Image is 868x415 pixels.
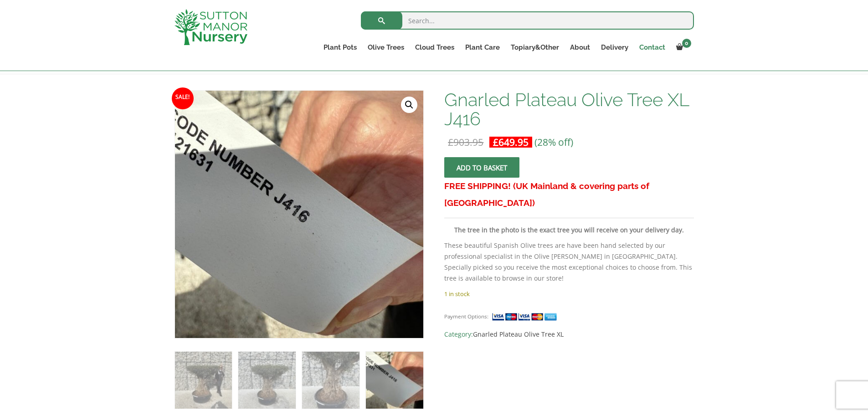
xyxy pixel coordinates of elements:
[596,41,634,54] a: Delivery
[454,225,684,234] strong: The tree in the photo is the exact tree you will receive on your delivery day.
[172,87,194,109] span: Sale!
[362,41,410,54] a: Olive Trees
[444,313,488,320] small: Payment Options:
[175,352,232,409] img: Gnarled Plateau Olive Tree XL J416
[444,240,693,284] p: These beautiful Spanish Olive trees are have been hand selected by our professional specialist in...
[175,9,247,45] img: logo
[444,90,693,128] h1: Gnarled Plateau Olive Tree XL J416
[410,41,460,54] a: Cloud Trees
[493,136,529,149] bdi: 649.95
[238,352,295,409] img: Gnarled Plateau Olive Tree XL J416 - Image 2
[565,41,596,54] a: About
[444,288,693,299] p: 1 in stock
[460,41,505,54] a: Plant Care
[444,178,693,211] h3: FREE SHIPPING! (UK Mainland & covering parts of [GEOGRAPHIC_DATA])
[448,136,483,149] bdi: 903.95
[671,41,694,54] a: 0
[634,41,671,54] a: Contact
[492,312,560,322] img: payment supported
[444,329,693,340] span: Category:
[361,11,694,30] input: Search...
[682,39,691,48] span: 0
[473,330,564,338] a: Gnarled Plateau Olive Tree XL
[318,41,362,54] a: Plant Pots
[401,97,417,113] a: View full-screen image gallery
[366,352,423,409] img: Gnarled Plateau Olive Tree XL J416 - Image 4
[505,41,565,54] a: Topiary&Other
[448,136,453,149] span: £
[444,157,519,178] button: Add to basket
[302,352,359,409] img: Gnarled Plateau Olive Tree XL J416 - Image 3
[534,136,573,149] span: (28% off)
[493,136,498,149] span: £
